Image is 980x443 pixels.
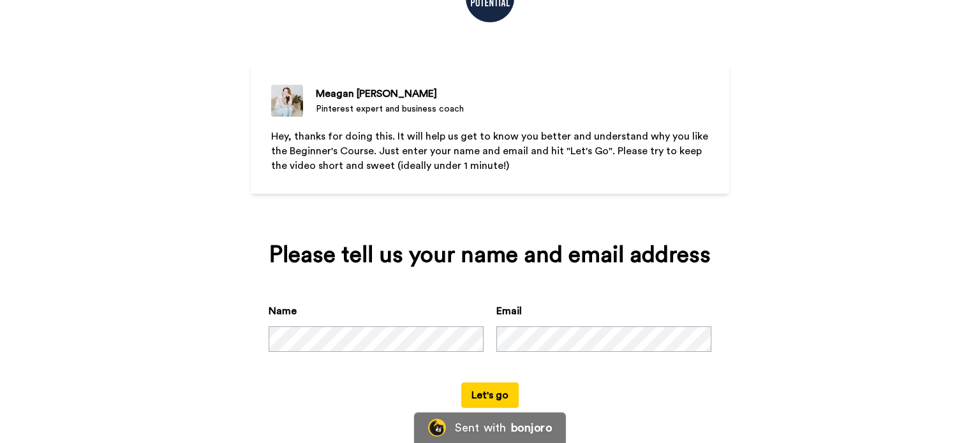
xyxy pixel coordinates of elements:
label: Name [269,303,297,319]
div: Meagan [PERSON_NAME] [316,86,464,101]
label: Email [496,303,522,319]
a: Bonjoro LogoSent withbonjoro [414,412,566,443]
img: Pinterest expert and business coach [271,85,303,117]
div: Sent with [455,422,506,433]
div: Pinterest expert and business coach [316,103,464,115]
button: Let's go [461,382,519,408]
div: bonjoro [511,422,552,433]
img: Bonjoro Logo [428,419,446,437]
div: Please tell us your name and email address [269,242,711,268]
span: Hey, thanks for doing this. It will help us get to know you better and understand why you like th... [271,131,711,171]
